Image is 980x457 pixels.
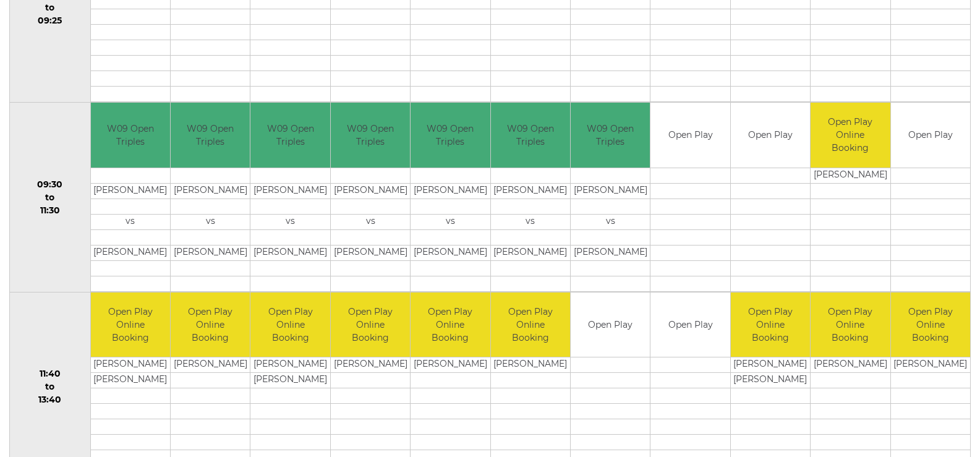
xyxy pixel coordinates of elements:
[491,214,570,229] td: vs
[331,293,410,357] td: Open Play Online Booking
[571,103,650,168] td: W09 Open Triples
[491,183,570,199] td: [PERSON_NAME]
[171,214,250,229] td: vs
[411,214,490,229] td: vs
[91,357,170,373] td: [PERSON_NAME]
[331,214,410,229] td: vs
[731,357,810,373] td: [PERSON_NAME]
[491,293,570,357] td: Open Play Online Booking
[571,293,650,357] td: Open Play
[571,214,650,229] td: vs
[411,183,490,199] td: [PERSON_NAME]
[250,103,330,168] td: W09 Open Triples
[331,183,410,199] td: [PERSON_NAME]
[331,103,410,168] td: W09 Open Triples
[811,103,890,168] td: Open Play Online Booking
[171,357,250,373] td: [PERSON_NAME]
[250,214,330,229] td: vs
[250,183,330,199] td: [PERSON_NAME]
[171,293,250,357] td: Open Play Online Booking
[411,357,490,373] td: [PERSON_NAME]
[411,245,490,260] td: [PERSON_NAME]
[650,103,730,168] td: Open Play
[91,103,170,168] td: W09 Open Triples
[411,293,490,357] td: Open Play Online Booking
[171,245,250,260] td: [PERSON_NAME]
[91,245,170,260] td: [PERSON_NAME]
[650,293,730,357] td: Open Play
[250,357,330,373] td: [PERSON_NAME]
[891,103,970,168] td: Open Play
[10,103,91,293] td: 09:30 to 11:30
[811,357,890,373] td: [PERSON_NAME]
[91,183,170,199] td: [PERSON_NAME]
[250,245,330,260] td: [PERSON_NAME]
[731,373,810,388] td: [PERSON_NAME]
[491,357,570,373] td: [PERSON_NAME]
[331,245,410,260] td: [PERSON_NAME]
[91,214,170,229] td: vs
[731,103,810,168] td: Open Play
[171,103,250,168] td: W09 Open Triples
[250,293,330,357] td: Open Play Online Booking
[891,293,970,357] td: Open Play Online Booking
[171,183,250,199] td: [PERSON_NAME]
[491,245,570,260] td: [PERSON_NAME]
[91,373,170,388] td: [PERSON_NAME]
[731,293,810,357] td: Open Play Online Booking
[91,293,170,357] td: Open Play Online Booking
[891,357,970,373] td: [PERSON_NAME]
[811,293,890,357] td: Open Play Online Booking
[571,245,650,260] td: [PERSON_NAME]
[811,168,890,183] td: [PERSON_NAME]
[331,357,410,373] td: [PERSON_NAME]
[491,103,570,168] td: W09 Open Triples
[411,103,490,168] td: W09 Open Triples
[571,183,650,199] td: [PERSON_NAME]
[250,373,330,388] td: [PERSON_NAME]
